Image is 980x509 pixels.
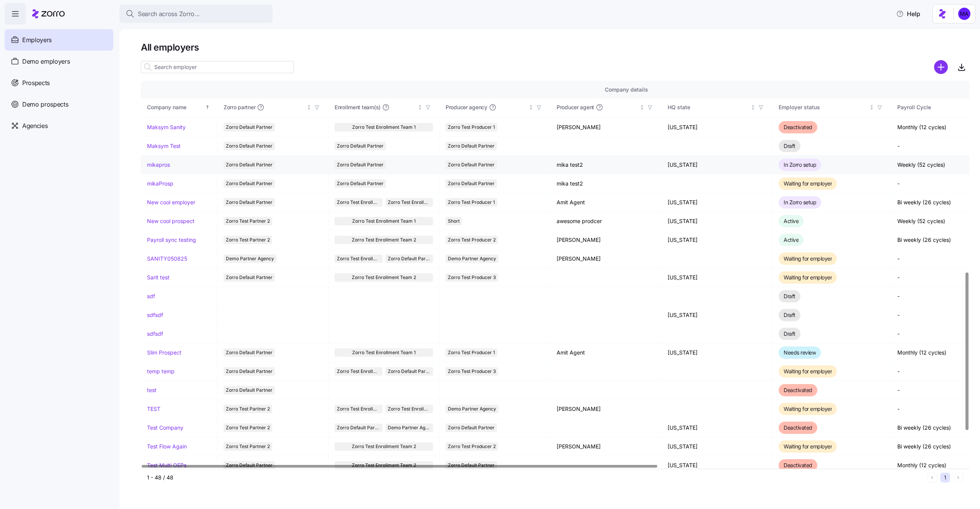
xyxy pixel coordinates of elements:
span: Producer agent [557,103,594,111]
a: Test Company [147,424,183,432]
span: Demo Partner Agency [448,254,496,263]
span: Waiting for employer [784,180,832,187]
span: Waiting for employer [784,368,832,374]
span: Active [784,236,799,243]
a: Payroll sync testing [147,236,196,244]
span: Zorro Default Partner [337,424,380,432]
span: Waiting for employer [784,406,832,412]
span: Zorro Default Partner [337,142,384,150]
div: Not sorted [750,105,756,110]
div: HQ state [668,103,749,112]
input: Search employer [141,61,294,73]
span: Zorro Test Partner 2 [226,236,270,244]
span: Agencies [22,121,47,131]
td: [PERSON_NAME] [550,231,661,250]
button: Previous page [927,473,937,483]
div: Company name [147,103,204,112]
span: Help [896,9,920,18]
span: Zorro Default Partner [388,254,431,263]
span: Zorro Test Producer 1 [448,198,495,207]
a: Employers [5,29,113,51]
span: Zorro Test Enrollment Team 2 [337,198,380,207]
div: Sorted ascending [205,105,210,110]
span: Zorro Test Enrollment Team 1 [337,254,380,263]
div: Employer status [779,103,867,112]
span: Zorro Test Enrollment Team 2 [352,273,416,282]
td: [US_STATE] [661,419,773,437]
th: Company nameSorted ascending [141,99,217,116]
span: Draft [784,293,795,299]
span: Employers [22,35,52,45]
a: New cool employer [147,199,195,206]
span: Prospects [22,78,50,88]
a: mikaProsp [147,180,173,187]
span: Zorro Default Partner [448,179,495,188]
span: Zorro Test Enrollment Team 1 [352,123,416,131]
span: Deactivated [784,462,812,468]
span: Draft [784,312,795,318]
span: Zorro Test Enrollment Team 1 [352,348,416,357]
span: Demo Partner Agency [226,254,274,263]
h1: All employers [141,41,969,53]
a: temp temp [147,368,175,375]
span: Zorro Default Partner [226,367,273,376]
span: Zorro Test Partner 2 [226,217,270,225]
td: [PERSON_NAME] [550,118,661,137]
span: Zorro Default Partner [226,179,273,188]
span: Deactivated [784,424,812,431]
div: Payroll Cycle [897,103,978,112]
span: Zorro Default Partner [226,348,273,357]
div: Not sorted [639,105,645,110]
span: Zorro Default Partner [226,161,273,169]
span: Waiting for employer [784,443,832,450]
th: Producer agencyNot sorted [439,99,550,116]
span: Zorro Default Partner [337,179,384,188]
div: Not sorted [306,105,312,110]
span: Zorro Test Producer 1 [448,348,495,357]
a: Demo employers [5,51,113,72]
a: test [147,386,157,394]
td: [US_STATE] [661,118,773,137]
th: HQ stateNot sorted [661,99,773,116]
span: Zorro partner [224,103,255,111]
td: [US_STATE] [661,231,773,250]
td: [US_STATE] [661,343,773,362]
span: Zorro Default Partner [226,273,273,282]
td: [PERSON_NAME] [550,400,661,419]
span: Active [784,218,799,224]
span: In Zorro setup [784,161,816,168]
td: [US_STATE] [661,437,773,456]
span: Zorro Default Partner [448,461,495,470]
svg: add icon [934,60,948,74]
div: 1 - 48 / 48 [147,474,924,481]
span: Enrollment team(s) [335,103,381,111]
a: mikapros [147,161,170,169]
span: Needs review [784,349,816,356]
button: Help [890,6,926,21]
td: [PERSON_NAME] [550,437,661,456]
span: Zorro Test Enrollment Team 1 [337,367,380,376]
td: [US_STATE] [661,306,773,325]
span: Zorro Default Partner [226,461,273,470]
td: Amit Agent [550,343,661,362]
span: Deactivated [784,124,812,130]
a: Test Flow Again [147,443,187,450]
div: Not sorted [869,105,874,110]
th: Producer agentNot sorted [550,99,661,116]
a: Slim Prospect [147,349,181,356]
span: Zorro Default Partner [448,424,495,432]
span: Zorro Test Enrollment Team 1 [388,405,431,413]
span: Draft [784,143,795,149]
span: Waiting for employer [784,274,832,281]
a: SANITY050825 [147,255,187,263]
span: Zorro Default Partner [226,142,273,150]
span: Zorro Test Enrollment Team 1 [352,217,416,225]
span: Waiting for employer [784,255,832,262]
span: Zorro Test Producer 2 [448,442,496,451]
button: 1 [940,473,950,483]
span: Zorro Test Enrollment Team 1 [388,198,431,207]
td: awesome prodcer [550,212,661,231]
a: sdfsdf [147,311,163,319]
th: Zorro partnerNot sorted [217,99,328,116]
span: Zorro Test Partner 2 [226,424,270,432]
